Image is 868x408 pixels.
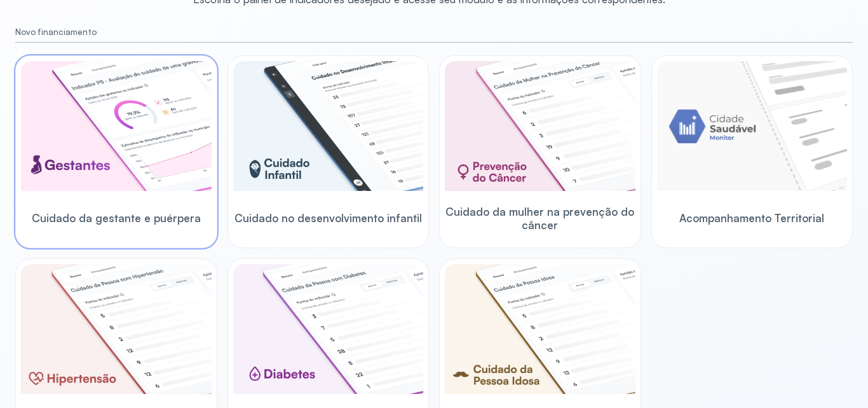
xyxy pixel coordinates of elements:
span: Cuidado no desenvolvimento infantil [234,211,422,225]
span: Cuidado da mulher na prevenção do câncer [445,205,635,232]
span: Cuidado da gestante e puérpera [32,211,201,225]
img: elderly.png [445,264,635,394]
span: Acompanhamento Territorial [679,211,824,225]
img: child-development.png [233,61,424,191]
img: placeholder-module-ilustration.png [657,61,848,191]
img: woman-cancer-prevention-care.png [445,61,635,191]
small: Novo financiamento [15,27,853,38]
img: pregnants.png [21,61,212,191]
img: hypertension.png [21,264,212,394]
img: diabetics.png [233,264,424,394]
